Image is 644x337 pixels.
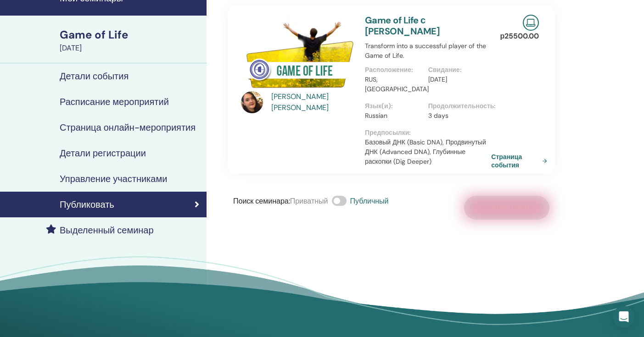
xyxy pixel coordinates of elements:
[60,96,169,107] h4: Расписание мероприятий
[428,101,486,111] p: Продолжительность :
[491,153,551,169] a: Страница события
[271,91,356,113] a: [PERSON_NAME] [PERSON_NAME]
[365,75,423,94] p: RUS, [GEOGRAPHIC_DATA]
[60,148,146,159] h4: Детали регистрации
[233,196,290,206] span: Поиск семинара :
[290,196,328,206] span: Приватный
[428,111,486,121] p: 3 days
[365,14,440,37] a: Game of Life с [PERSON_NAME]
[350,196,389,206] span: Публичный
[60,27,201,43] div: Game of Life
[365,111,423,121] p: Russian
[365,138,491,166] p: Базовый ДНК (Basic DNA), Продвинутый ДНК (Advanced DNA), Глубинные раскопки (Dig Deeper)
[428,75,486,84] p: [DATE]
[60,199,114,210] h4: Публиковать
[365,65,423,75] p: Расположение :
[523,15,539,31] img: Live Online Seminar
[60,173,167,184] h4: Управление участниками
[60,225,154,236] h4: Выделенный семинар
[500,31,539,42] p: р 25500.00
[365,128,491,138] p: Предпосылки :
[241,91,263,113] img: default.jpg
[613,306,635,328] div: Open Intercom Messenger
[365,101,423,111] p: Язык(и) :
[54,27,207,54] a: Game of Life[DATE]
[365,41,491,61] p: Transform into a successful player of the Game of Life.
[241,15,354,94] img: Game of Life
[60,122,196,133] h4: Страница онлайн-мероприятия
[428,65,486,75] p: Свидание :
[60,71,129,82] h4: Детали события
[60,43,201,54] div: [DATE]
